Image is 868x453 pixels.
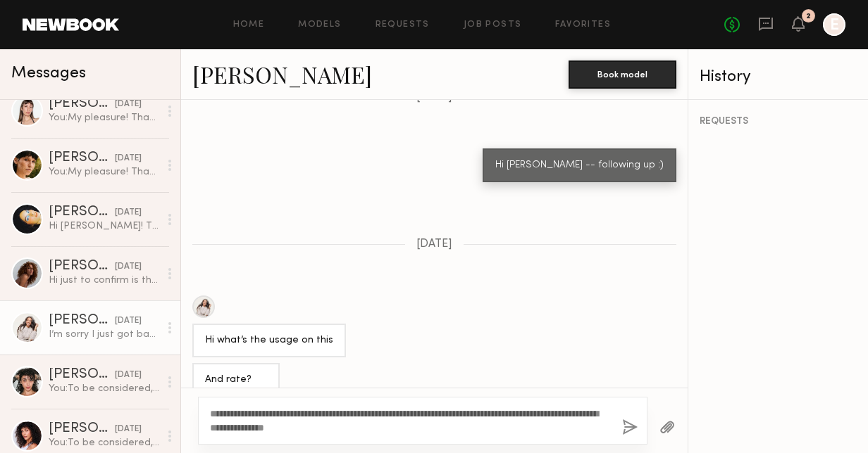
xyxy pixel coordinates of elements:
div: [DATE] [115,98,142,111]
div: Hi just to confirm is this for those colors mentioned ? If so unfortunately I cannot change the a... [49,274,159,287]
div: [PERSON_NAME] [49,368,115,382]
div: Hi [PERSON_NAME] -- following up :) [495,158,664,174]
div: [PERSON_NAME] [49,151,115,165]
a: E [823,13,845,36]
div: You: My pleasure! Thank you for the heads up! [49,111,159,125]
div: [DATE] [115,314,142,328]
div: REQUESTS [700,117,857,127]
span: Messages [11,65,86,82]
div: And rate? [205,372,267,388]
div: You: My pleasure! Thank you for the heads up! [49,165,159,179]
div: [DATE] [115,260,142,274]
a: Models [298,20,341,30]
div: History [700,69,857,85]
div: [PERSON_NAME] [49,260,115,274]
a: Requests [376,20,430,30]
a: Home [233,20,265,30]
div: I’m sorry I just got back into town.. [49,328,159,341]
div: Hi what’s the usage on this [205,333,333,349]
a: Book model [569,68,676,79]
a: [PERSON_NAME] [192,59,372,89]
div: You: To be considered, please send: 1. Hair Color History (last 5 years): * When was the last tim... [49,382,159,395]
div: [PERSON_NAME] [49,97,115,111]
div: You: To be considered, please send: 1. Hair Color History (last 5 years): * When was the last tim... [49,436,159,449]
a: Job Posts [464,20,522,30]
div: [PERSON_NAME] [49,422,115,436]
div: [DATE] [115,152,142,165]
a: Favorites [555,20,611,30]
div: 2 [806,13,811,20]
div: [DATE] [115,423,142,436]
button: Book model [569,60,676,89]
span: [DATE] [416,238,452,250]
div: [DATE] [115,369,142,382]
div: [DATE] [115,206,142,219]
div: [PERSON_NAME] [49,314,115,328]
div: Hi [PERSON_NAME]! Thank you so much for reaching out and for considering me for this project. I d... [49,219,159,233]
div: [PERSON_NAME] [49,205,115,219]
